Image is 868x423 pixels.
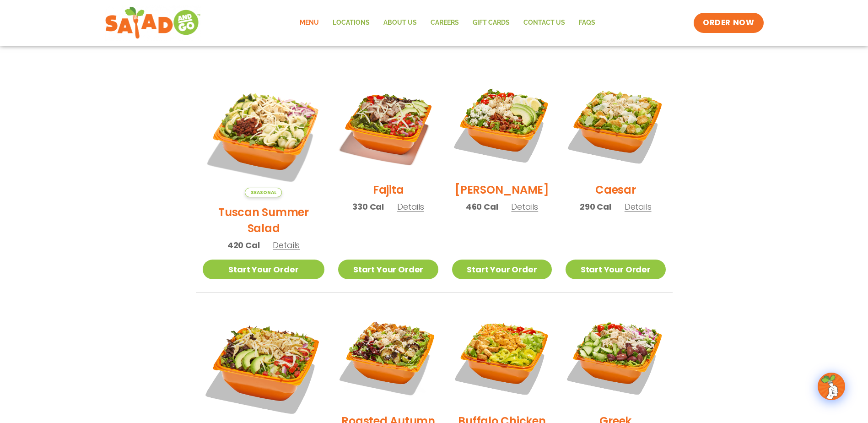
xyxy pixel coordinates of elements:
a: About Us [377,12,424,33]
span: Details [273,239,300,251]
span: Details [625,201,652,212]
span: ORDER NOW [703,17,754,28]
span: 420 Cal [227,239,260,251]
h2: Fajita [373,182,404,198]
span: 330 Cal [352,201,384,213]
img: Product photo for Fajita Salad [338,75,438,175]
img: Product photo for Tuscan Summer Salad [203,75,325,197]
span: 460 Cal [466,201,498,213]
a: Careers [424,12,466,33]
span: Details [397,201,424,212]
a: GIFT CARDS [466,12,517,33]
span: 290 Cal [580,201,611,213]
a: Start Your Order [338,260,438,279]
a: Start Your Order [452,260,552,279]
img: wpChatIcon [819,374,844,399]
img: Product photo for Greek Salad [566,306,665,406]
img: Product photo for Cobb Salad [452,75,552,175]
span: Seasonal [245,188,282,197]
a: ORDER NOW [694,13,763,33]
img: Product photo for Roasted Autumn Salad [338,306,438,406]
h2: Tuscan Summer Salad [203,204,325,236]
h2: [PERSON_NAME] [455,182,549,198]
a: Menu [293,12,326,33]
a: Start Your Order [566,260,665,279]
nav: Menu [293,12,602,33]
a: Contact Us [517,12,572,33]
img: new-SAG-logo-768×292 [105,5,201,41]
img: Product photo for Buffalo Chicken Salad [452,306,552,406]
h2: Caesar [595,182,636,198]
img: Product photo for Caesar Salad [566,75,665,175]
a: FAQs [572,12,602,33]
span: Details [511,201,538,212]
a: Locations [326,12,377,33]
a: Start Your Order [203,260,325,279]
